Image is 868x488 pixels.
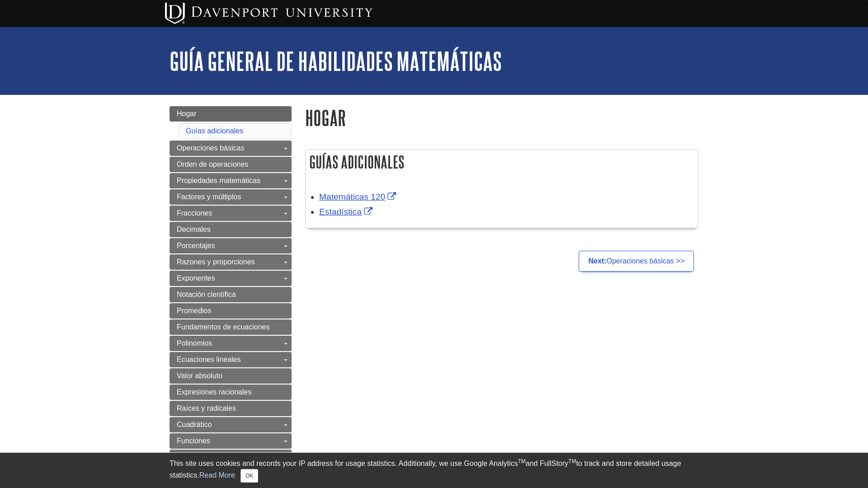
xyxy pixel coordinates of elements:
[579,251,694,272] a: Next:Operaciones básicas >>
[170,303,292,319] a: Promedios
[186,127,243,135] a: Guías adicionales
[170,47,502,75] a: Guía general de habilidades matemáticas
[177,404,236,412] span: Raíces y radicales
[170,433,292,449] a: Funciones
[177,307,211,314] span: Promedios
[165,2,373,24] img: Davenport University
[177,258,255,266] span: Razones y proporciones
[199,471,235,479] a: Read More
[177,242,215,249] span: Porcentajes
[177,177,260,184] span: Propiedades matemáticas
[170,141,292,156] a: Operaciones básicas
[568,458,576,465] sup: TM
[170,254,292,270] a: Razones y proporciones
[177,339,212,347] span: Polinomios
[170,385,292,400] a: Expresiones racionales
[170,417,292,432] a: Cuadrático
[170,352,292,367] a: Ecuaciones lineales
[170,450,292,476] a: Razones y proporciones algebraicas
[177,193,241,201] span: Factores y múltiplos
[518,458,525,465] sup: TM
[170,173,292,188] a: Propiedades matemáticas
[170,319,292,335] a: Fundamentos de ecuaciones
[170,238,292,253] a: Porcentajes
[170,157,292,172] a: Orden de operaciones
[177,110,197,117] span: Hogar
[170,368,292,384] a: Valor absoluto
[177,437,210,445] span: Funciones
[177,225,211,233] span: Decimales
[177,323,269,331] span: Fundamentos de ecuaciones
[319,192,398,202] a: Link opens in new window
[588,257,606,265] strong: Next:
[319,207,375,216] a: Link opens in new window
[177,209,212,217] span: Fracciones
[170,106,292,122] a: Hogar
[177,356,241,363] span: Ecuaciones lineales
[177,144,244,152] span: Operaciones básicas
[177,274,215,282] span: Exponentes
[170,222,292,237] a: Decimales
[177,160,248,168] span: Orden de operaciones
[170,287,292,302] a: Notación científica
[170,189,292,205] a: Factores y múltiplos
[170,336,292,351] a: Polinomios
[177,372,222,380] span: Valor absoluto
[170,458,698,483] div: This site uses cookies and records your IP address for usage statistics. Additionally, we use Goo...
[170,401,292,416] a: Raíces y radicales
[170,206,292,221] a: Fracciones
[177,388,251,396] span: Expresiones racionales
[177,421,212,428] span: Cuadrático
[306,150,698,174] h2: Guías adicionales
[177,291,236,298] span: Notación científica
[241,469,258,483] button: Close
[305,106,698,129] h1: Hogar
[170,271,292,286] a: Exponentes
